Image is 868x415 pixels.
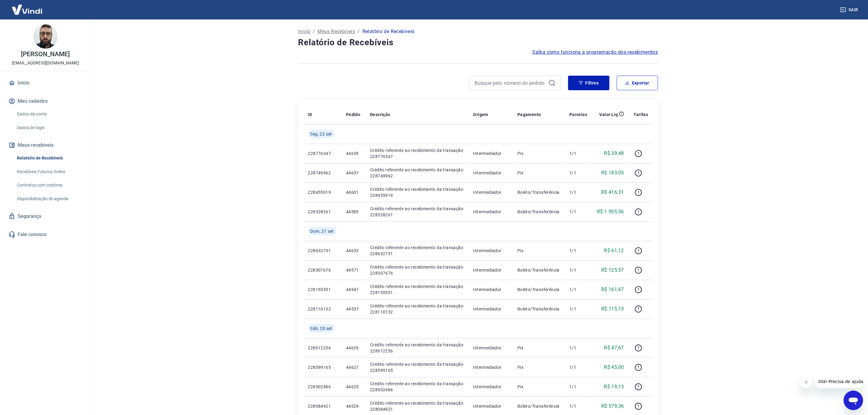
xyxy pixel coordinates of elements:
p: 228084921 [308,403,336,409]
p: Pix [517,150,560,156]
p: 44625 [346,384,360,390]
p: Origem [473,111,488,118]
a: Dados de login [15,122,84,134]
p: Pix [517,364,560,370]
p: Crédito referente ao recebimento da transação 228599165 [370,361,463,373]
p: 1/1 [569,267,587,273]
p: 44601 [346,189,360,195]
p: R$ 61,12 [604,247,624,254]
p: R$ 579,36 [601,403,624,410]
p: Boleto/Transferência [517,267,560,273]
p: 1/1 [569,384,587,390]
p: Início [298,28,310,35]
p: 228612256 [308,345,336,351]
p: Crédito referente ao recebimento da transação 228455919 [370,186,463,198]
p: Intermediador [473,384,508,390]
span: Sáb, 20 set [310,325,332,331]
span: Olá! Precisa de ajuda? [4,4,51,9]
p: / [358,28,360,35]
input: Busque pelo número do pedido [475,78,546,87]
p: 1/1 [569,364,587,370]
p: Boleto/Transferência [517,403,560,409]
p: Intermediador [473,267,508,273]
img: Vindi [7,0,47,19]
img: ee41d9d2-f4b4-460d-8c6c-a7a1eabe1ff4.jpeg [33,24,58,49]
p: 1/1 [569,209,587,215]
p: [EMAIL_ADDRESS][DOMAIN_NAME] [12,60,79,66]
p: ID [308,111,312,118]
p: Intermediador [473,306,508,312]
p: Crédito referente ao recebimento da transação 228110132 [370,303,463,315]
p: 228455919 [308,189,336,195]
p: Descrição [370,111,390,118]
p: 228502486 [308,384,336,390]
p: 1/1 [569,248,587,254]
p: 228307676 [308,267,336,273]
p: Boleto/Transferência [517,286,560,293]
p: / [313,28,315,35]
p: Pix [517,248,560,254]
p: Crédito referente ao recebimento da transação 228328261 [370,206,463,218]
p: Pix [517,345,560,351]
p: Crédito referente ao recebimento da transação 228502486 [370,381,463,393]
p: Pix [517,384,560,390]
a: Contratos com credores [15,179,84,191]
p: 228599165 [308,364,336,370]
p: 44633 [346,248,360,254]
p: 44547 [346,286,360,293]
p: Boleto/Transferência [517,189,560,195]
span: Seg, 22 set [310,131,332,137]
p: Intermediador [473,345,508,351]
p: 44639 [346,150,360,156]
p: 228155551 [308,286,336,293]
p: Crédito referente ao recebimento da transação 228612256 [370,342,463,354]
p: R$ 161,67 [601,286,624,293]
p: R$ 1.905,56 [597,208,624,215]
p: R$ 115,13 [601,305,624,313]
p: 1/1 [569,403,587,409]
p: 1/1 [569,170,587,176]
p: 1/1 [569,150,587,156]
p: R$ 39,48 [604,150,624,157]
p: 1/1 [569,306,587,312]
p: Crédito referente ao recebimento da transação 228632731 [370,245,463,257]
p: Boleto/Transferência [517,306,560,312]
iframe: Botão para abrir a janela de mensagens [844,391,863,410]
p: R$ 19,13 [604,383,624,390]
p: R$ 416,31 [601,189,624,196]
p: 228776347 [308,150,336,156]
p: Intermediador [473,150,508,156]
p: Pedido [346,111,360,118]
p: 44637 [346,170,360,176]
p: Crédito referente ao recebimento da transação 228155551 [370,283,463,296]
a: Início [7,76,84,90]
p: Intermediador [473,364,508,370]
span: Saiba como funciona a programação dos recebimentos [533,49,658,56]
p: Crédito referente ao recebimento da transação 228776347 [370,147,463,159]
iframe: Fechar mensagem [800,376,812,388]
p: Intermediador [473,189,508,195]
p: 228110132 [308,306,336,312]
span: Dom, 21 set [310,228,334,234]
p: R$ 125,57 [601,266,624,274]
button: Meu cadastro [7,94,84,108]
p: 228328261 [308,209,336,215]
button: Exportar [617,76,658,90]
a: Dados da conta [15,108,84,120]
p: Crédito referente ao recebimento da transação 228749962 [370,167,463,179]
p: 228749962 [308,170,336,176]
a: Relatório de Recebíveis [15,152,84,164]
iframe: Mensagem da empresa [815,375,863,388]
a: Disponibilização de agenda [15,193,84,205]
p: Pagamento [517,111,541,118]
p: R$ 183,05 [601,169,624,177]
p: Intermediador [473,286,508,293]
p: 44529 [346,403,360,409]
a: Recebíveis Futuros Online [15,166,84,178]
p: 1/1 [569,189,587,195]
p: Boleto/Transferência [517,209,560,215]
p: Pix [517,170,560,176]
p: Intermediador [473,170,508,176]
a: Meus Recebíveis [317,28,355,35]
